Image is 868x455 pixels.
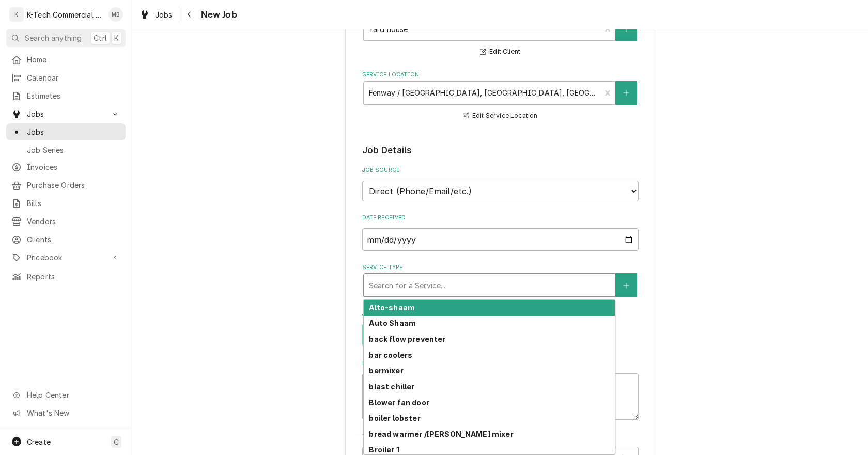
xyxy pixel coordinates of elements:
span: Jobs [27,108,105,119]
span: Estimates [27,90,120,101]
div: Job Source [362,166,639,201]
a: Go to Help Center [6,386,126,403]
a: Go to Pricebook [6,249,126,266]
strong: bread warmer /[PERSON_NAME] mixer [369,430,513,438]
input: yyyy-mm-dd [362,228,639,251]
span: What's New [27,407,119,418]
a: Home [6,51,126,68]
div: Reason For Call [362,359,639,420]
a: Go to Jobs [6,105,126,122]
div: Mehdi Bazidane's Avatar [109,7,123,22]
a: Vendors [6,213,126,230]
span: Bills [27,198,120,209]
span: Search anything [25,33,82,43]
div: K [9,7,24,22]
span: Ctrl [94,33,107,43]
div: Client [362,7,639,58]
a: Estimates [6,87,126,104]
strong: back flow preventer [369,335,445,343]
span: Create [27,437,51,446]
span: Pricebook [27,252,105,263]
label: Technician Instructions [362,433,639,441]
strong: bermixer [369,366,403,375]
span: Reports [27,271,120,282]
a: Jobs [135,6,177,23]
span: Purchase Orders [27,180,120,191]
strong: Alto-shaam [369,303,415,312]
div: MB [109,7,123,22]
button: Create New Service [615,273,637,297]
button: Search anythingCtrlK [6,29,126,47]
span: Invoices [27,162,120,172]
span: Vendors [27,216,120,227]
strong: blast chiller [369,382,414,391]
button: Navigate back [181,6,198,23]
span: Home [27,54,120,65]
label: Job Source [362,166,639,175]
div: Service Type [362,263,639,297]
span: Jobs [27,127,120,137]
a: Bills [6,195,126,212]
a: Job Series [6,142,126,159]
div: Service Location [362,71,639,122]
span: Clients [27,234,120,245]
label: Reason For Call [362,359,639,368]
span: New Job [198,8,237,22]
span: C [114,436,119,447]
button: Create New Location [615,81,637,105]
button: Edit Client [478,45,522,58]
div: Date Received [362,214,639,250]
a: Invoices [6,159,126,176]
a: Purchase Orders [6,177,126,194]
svg: Create New Service [623,282,629,289]
span: Jobs [155,9,173,20]
a: Calendar [6,69,126,86]
strong: Auto Shaam [369,319,416,327]
legend: Job Details [362,144,639,157]
label: Service Location [362,71,639,79]
label: Service Type [362,263,639,272]
a: Go to What's New [6,404,126,421]
strong: bar coolers [369,351,412,359]
span: Job Series [27,145,120,155]
div: K-Tech Commercial Kitchen Repair & Maintenance [27,9,103,20]
a: Reports [6,268,126,285]
button: Edit Service Location [461,109,539,122]
label: Date Received [362,214,639,222]
strong: Blower fan door [369,398,429,407]
span: Help Center [27,389,119,400]
div: Job Type [362,310,639,347]
span: K [114,33,119,43]
a: Jobs [6,123,126,140]
span: Calendar [27,72,120,83]
strong: Broiler 1 [369,445,399,454]
label: Job Type [362,310,639,318]
a: Clients [6,231,126,248]
svg: Create New Location [623,89,629,97]
strong: boiler lobster [369,414,420,422]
